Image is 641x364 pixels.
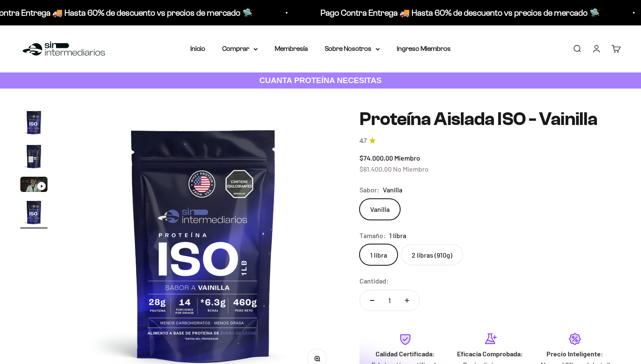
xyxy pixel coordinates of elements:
summary: Sobre Nosotros [325,43,380,54]
img: Proteína Aislada ISO - Vainilla [20,199,47,226]
a: 4.74.7 de 5.0 estrellas [360,136,621,146]
button: Ir al artículo 4 [20,199,47,228]
strong: Precio Inteligente: [546,350,603,358]
span: Miembro [394,154,420,162]
span: Vanilla [383,184,402,195]
strong: Eficacia Comprobada: [457,350,523,358]
button: Ir al artículo 2 [20,143,47,172]
strong: CUANTA PROTEÍNA NECESITAS [259,76,382,85]
span: 4.7 [360,136,367,146]
summary: Comprar [222,43,258,54]
legend: Sabor: [360,184,379,195]
button: Ir al artículo 1 [20,109,47,139]
strong: Calidad Certificada: [376,350,435,358]
span: $74.000,00 [360,154,393,162]
a: Membresía [275,45,308,52]
img: Proteína Aislada ISO - Vainilla [20,143,47,170]
button: Ir al artículo 3 [20,177,47,195]
img: Proteína Aislada ISO - Vainilla [20,109,47,136]
p: Pago Contra Entrega 🚚 Hasta 60% de descuento vs precios de mercado 🛸 [318,6,597,19]
button: Aumentar cantidad [395,290,419,311]
label: Cantidad: [360,275,389,286]
h1: Proteína Aislada ISO - Vainilla [360,109,621,129]
span: 1 libra [389,230,406,241]
span: $81.400,00 [360,165,392,173]
button: Reducir cantidad [360,290,385,311]
a: Ingreso Miembros [397,45,451,52]
legend: Tamaño: [360,230,386,241]
span: No Miembro [393,165,429,173]
a: Inicio [190,45,205,52]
